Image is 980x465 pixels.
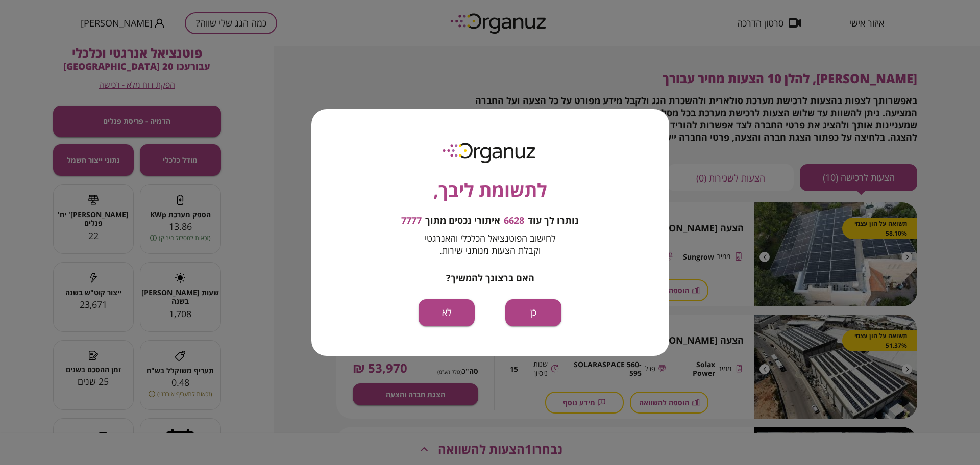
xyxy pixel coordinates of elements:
span: לתשומת ליבך, [433,176,547,204]
span: 7777 [401,215,422,226]
button: לא [419,299,475,326]
span: 6628 [504,215,524,226]
img: logo [435,139,545,166]
span: איתורי נכסים מתוך [425,215,500,226]
span: נותרו לך עוד [528,215,579,226]
span: לחישוב הפוטנציאל הכלכלי והאנרגטי וקבלת הצעות מנותני שירות. [425,232,556,256]
button: כן [505,299,561,326]
span: האם ברצונך להמשיך? [446,272,534,284]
